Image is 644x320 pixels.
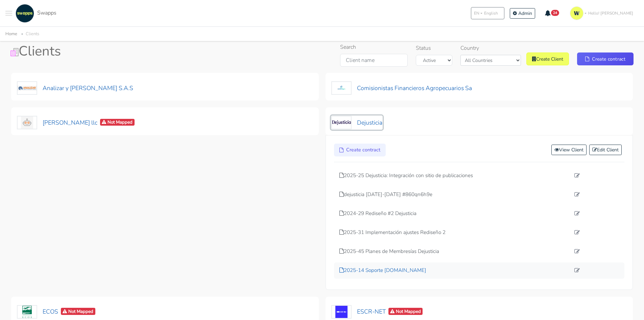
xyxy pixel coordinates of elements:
[17,305,96,319] button: ECOSNot Mapped
[551,145,587,155] a: View Client
[460,44,479,52] label: Country
[331,81,352,95] img: Comisionistas Financieros Agropecuarios Sa
[10,43,211,59] h1: Clients
[334,144,386,156] a: Create contract
[17,81,134,95] button: Analizar y [PERSON_NAME] S.A.S
[331,115,383,130] button: Dejusticia
[541,7,564,19] button: 24
[510,8,535,19] a: Admin
[5,31,17,37] a: Home
[100,119,135,126] span: Not Mapped
[388,308,423,315] span: Not Mapped
[17,115,135,130] button: [PERSON_NAME] llcNot Mapped
[339,248,571,255] a: 2025-45 Planes de Membresías Dejusticia
[340,43,356,51] label: Search
[339,172,571,179] a: 2025-25 Dejusticia: Integración con sitio de publicaciones
[19,30,39,38] li: Clients
[14,4,56,23] a: Swapps
[339,229,571,236] a: 2025-31 Implementación ajustes Rediseño 2
[37,9,56,17] span: Swapps
[416,44,431,52] label: Status
[484,10,498,16] span: English
[588,10,633,16] span: Hello! [PERSON_NAME]
[346,146,380,154] span: Create contract
[471,7,504,19] button: ENEnglish
[339,210,571,217] a: 2024-29 Rediseño #2 Dejusticia
[339,191,571,198] a: dejusticia [DATE]-[DATE] #860qn6h9e
[10,48,19,56] img: Clients Icon
[17,81,37,95] img: Analizar y Lombana S.A.S
[339,266,571,274] a: 2025-14 Soporte [DOMAIN_NAME]
[331,305,352,319] img: ESCR-NET
[61,308,95,315] span: Not Mapped
[340,54,408,67] input: Client name
[331,305,423,319] button: ESCR-NETNot Mapped
[331,81,472,95] button: Comisionistas Financieros Agropecuarios Sa
[17,116,37,129] img: Craig Storti llc
[17,305,37,319] img: ECOS
[577,52,634,65] a: Create contract
[567,4,639,23] a: Hello! [PERSON_NAME]
[518,10,532,17] span: Admin
[570,6,583,20] img: isotipo-3-3e143c57.png
[16,4,34,23] img: swapps-linkedin-v2.jpg
[589,145,622,155] a: Edit Client
[551,10,559,16] span: 24
[526,52,569,65] a: Create Client
[331,116,352,129] img: Dejusticia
